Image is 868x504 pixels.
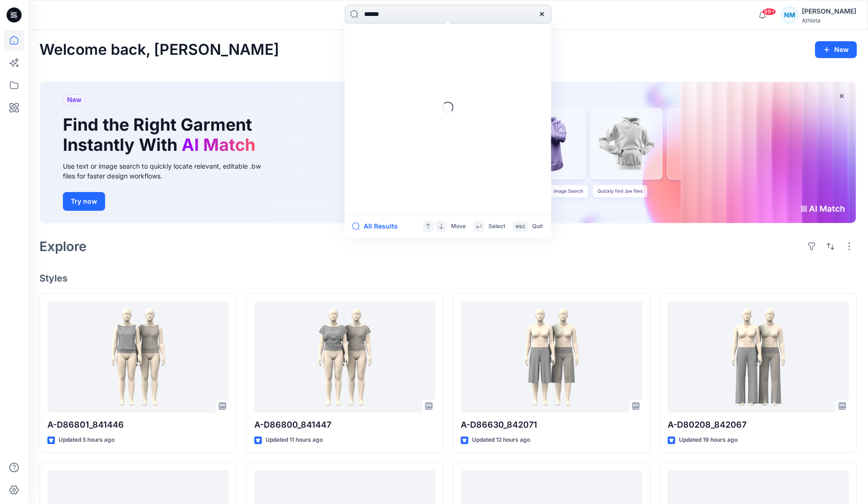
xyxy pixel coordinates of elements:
[461,301,642,413] a: A-D86630_842071
[254,418,436,431] p: A-D86800_841447
[266,435,323,445] p: Updated 11 hours ago
[668,418,849,431] p: A-D80208_842067
[488,222,505,231] p: Select
[516,222,525,231] p: esc
[67,94,82,105] span: New
[815,41,857,58] button: New
[63,115,260,155] h1: Find the Right Garment Instantly With
[532,222,543,231] p: Quit
[668,301,849,413] a: A-D80208_842067
[679,435,738,445] p: Updated 19 hours ago
[802,6,856,17] div: [PERSON_NAME]
[461,418,642,431] p: A-D86630_842071
[39,273,857,284] h4: Styles
[39,239,87,254] h2: Explore
[762,8,776,15] span: 99+
[802,17,856,24] div: Athleta
[63,192,105,211] button: Try now
[47,418,229,431] p: A-D86801_841446
[781,7,798,23] div: NM
[39,41,279,59] h2: Welcome back, [PERSON_NAME]
[59,435,114,445] p: Updated 5 hours ago
[451,222,466,231] p: Move
[47,301,229,413] a: A-D86801_841446
[254,301,436,413] a: A-D86800_841447
[63,161,274,181] div: Use text or image search to quickly locate relevant, editable .bw files for faster design workflows.
[352,221,404,232] button: All Results
[182,134,255,155] span: AI Match
[472,435,530,445] p: Updated 12 hours ago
